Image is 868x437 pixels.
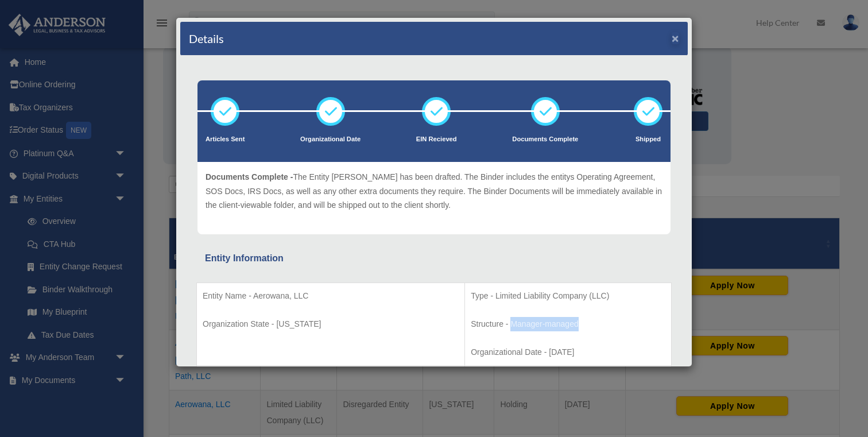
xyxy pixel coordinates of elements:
p: Shipped [634,134,662,145]
div: Entity Information [205,250,663,266]
button: × [672,32,679,44]
p: Organizational Date [300,134,361,145]
p: Organizational Date - [DATE] [471,345,665,359]
p: Entity Name - Aerowana, LLC [203,289,459,303]
p: EIN Recieved [416,134,457,145]
span: Documents Complete - [206,172,293,181]
p: Documents Complete [512,134,578,145]
p: Articles Sent [206,134,245,145]
p: Organization State - [US_STATE] [203,317,459,331]
p: The Entity [PERSON_NAME] has been drafted. The Binder includes the entitys Operating Agreement, S... [206,170,662,212]
p: Structure - Manager-managed [471,317,665,331]
p: Type - Limited Liability Company (LLC) [471,289,665,303]
h4: Details [189,30,224,47]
